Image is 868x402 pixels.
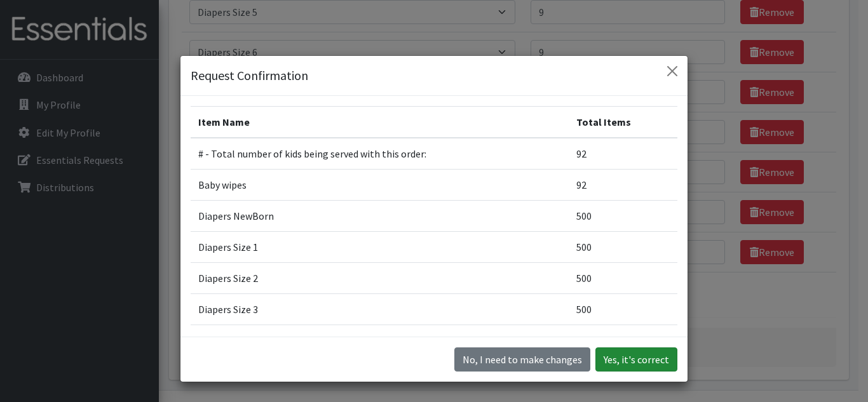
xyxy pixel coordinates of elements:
[569,231,677,262] td: 500
[569,200,677,231] td: 500
[569,262,677,293] td: 500
[595,347,677,372] button: Yes, it's correct
[569,325,677,356] td: 500
[662,61,682,81] button: Close
[191,169,569,200] td: Baby wipes
[569,169,677,200] td: 92
[569,106,677,138] th: Total Items
[191,293,569,325] td: Diapers Size 3
[191,200,569,231] td: Diapers NewBorn
[191,106,569,138] th: Item Name
[191,325,569,356] td: Diapers Size 4
[191,262,569,293] td: Diapers Size 2
[569,293,677,325] td: 500
[191,231,569,262] td: Diapers Size 1
[454,347,590,372] button: No I need to make changes
[191,66,308,85] h5: Request Confirmation
[569,138,677,170] td: 92
[191,138,569,170] td: # - Total number of kids being served with this order:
